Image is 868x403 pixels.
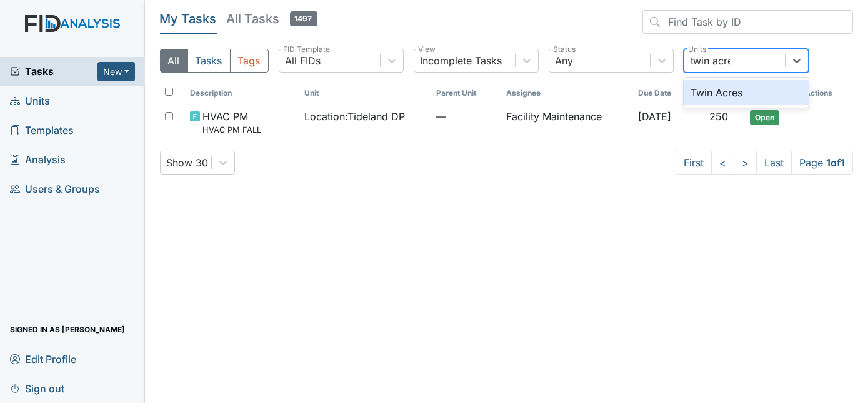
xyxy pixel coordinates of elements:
a: Last [756,151,792,175]
button: All [160,49,188,73]
a: Tasks [10,64,97,79]
div: Show 30 [167,155,209,170]
th: Toggle SortBy [299,83,431,104]
h5: My Tasks [160,10,217,28]
span: HVAC PM HVAC PM FALL [202,109,261,136]
span: Page [791,151,853,175]
input: Toggle All Rows Selected [165,88,173,96]
span: Analysis [10,150,66,170]
span: Signed in as [PERSON_NAME] [10,320,125,339]
nav: task-pagination [676,151,853,175]
span: Location : Tideland DP [304,109,405,124]
button: Tags [230,49,269,73]
th: Assignee [501,83,633,104]
td: Facility Maintenance [501,104,633,141]
div: Incomplete Tasks [421,53,502,68]
span: 250 [709,110,728,123]
span: 1497 [290,11,317,26]
div: Twin Acres [684,80,809,105]
button: Tasks [187,49,231,73]
a: < [711,151,734,175]
small: HVAC PM FALL [202,124,261,136]
th: Toggle SortBy [633,83,704,104]
th: Toggle SortBy [431,83,501,104]
th: Actions [801,83,853,104]
div: All FIDs [286,53,321,68]
a: First [676,151,712,175]
span: Users & Groups [10,180,100,199]
span: [DATE] [638,110,671,123]
strong: 1 of 1 [826,156,845,169]
a: > [734,151,757,175]
span: Templates [10,121,74,140]
button: New [97,62,135,81]
div: Type filter [160,49,269,73]
th: Toggle SortBy [185,83,299,104]
span: — [436,109,496,124]
div: Any [556,53,574,68]
span: Sign out [10,379,64,398]
input: Find Task by ID [642,10,853,34]
h5: All Tasks [227,10,317,28]
span: Units [10,91,50,111]
span: Open [750,110,779,125]
span: Edit Profile [10,349,76,369]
